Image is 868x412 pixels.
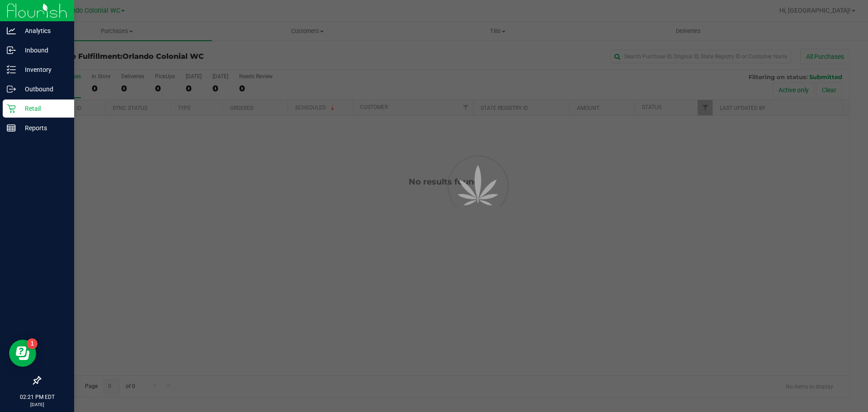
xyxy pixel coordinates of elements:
[9,340,36,367] iframe: Resource center
[7,26,16,35] inline-svg: Analytics
[16,123,70,133] p: Reports
[4,401,70,408] p: [DATE]
[16,45,70,56] p: Inbound
[7,85,16,94] inline-svg: Outbound
[27,338,38,349] iframe: Resource center unread badge
[16,84,70,95] p: Outbound
[16,25,70,36] p: Analytics
[4,393,70,401] p: 02:21 PM EDT
[16,64,70,75] p: Inventory
[16,103,70,114] p: Retail
[7,46,16,55] inline-svg: Inbound
[7,104,16,113] inline-svg: Retail
[7,65,16,74] inline-svg: Inventory
[7,123,16,133] inline-svg: Reports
